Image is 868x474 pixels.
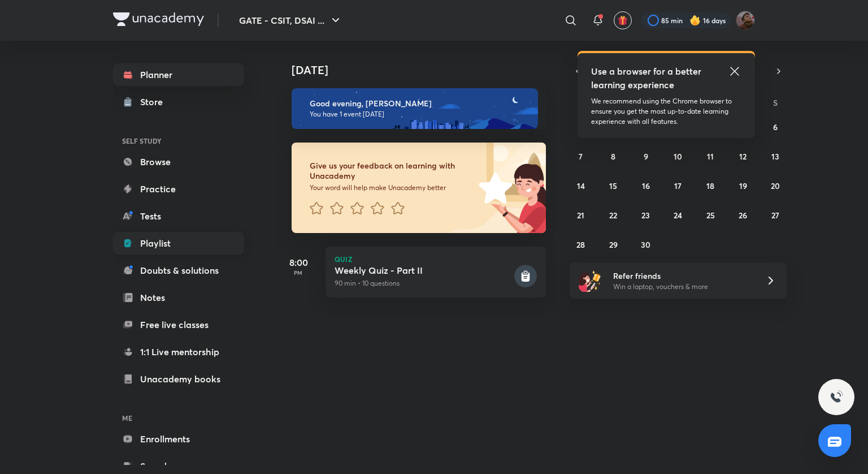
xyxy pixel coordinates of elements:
abbr: September 7, 2025 [579,151,583,162]
a: Store [113,91,244,113]
p: Win a laptop, vouchers & more [613,282,752,292]
abbr: September 26, 2025 [739,210,747,221]
img: Suryansh Singh [736,11,755,30]
a: Playlist [113,232,244,255]
abbr: September 25, 2025 [706,210,715,221]
abbr: September 9, 2025 [644,151,648,162]
p: PM [276,269,321,276]
button: September 19, 2025 [734,176,752,195]
abbr: September 12, 2025 [739,151,747,162]
button: September 12, 2025 [734,147,752,165]
h6: Good evening, [PERSON_NAME] [310,98,528,109]
img: referral [579,269,601,292]
button: September 28, 2025 [572,235,590,253]
a: Notes [113,286,244,309]
abbr: September 8, 2025 [611,151,615,162]
button: September 13, 2025 [766,147,784,165]
abbr: September 14, 2025 [577,180,585,191]
p: You have 1 event [DATE] [310,110,528,119]
p: We recommend using the Chrome browser to ensure you get the most up-to-date learning experience w... [591,96,741,127]
button: September 22, 2025 [604,206,622,224]
button: September 17, 2025 [669,176,687,195]
p: Your word will help make Unacademy better [310,183,475,192]
h5: Weekly Quiz - Part II [335,265,512,276]
h5: Use a browser for a better learning experience [591,64,704,92]
img: evening [292,88,538,129]
a: Enrollments [113,428,244,450]
abbr: September 11, 2025 [707,151,714,162]
abbr: September 19, 2025 [739,180,747,191]
abbr: Saturday [773,97,778,108]
abbr: September 22, 2025 [609,210,617,221]
h5: 8:00 [276,256,321,269]
button: September 6, 2025 [766,118,784,136]
abbr: September 23, 2025 [641,210,650,221]
img: feedback_image [440,143,546,233]
button: September 8, 2025 [604,147,622,165]
button: September 15, 2025 [604,176,622,195]
button: GATE - CSIT, DSAI ... [232,9,349,32]
a: Tests [113,205,244,227]
abbr: September 24, 2025 [674,210,682,221]
button: avatar [614,11,632,29]
abbr: September 30, 2025 [641,239,650,250]
button: September 26, 2025 [734,206,752,224]
h6: Refer friends [613,270,752,282]
div: Store [140,95,170,109]
abbr: September 17, 2025 [674,180,682,191]
img: avatar [618,15,628,25]
button: September 27, 2025 [766,206,784,224]
abbr: September 21, 2025 [577,210,584,221]
button: September 29, 2025 [604,235,622,253]
abbr: September 16, 2025 [642,180,650,191]
button: September 16, 2025 [637,176,655,195]
a: Browse [113,150,244,173]
img: Company Logo [113,12,204,26]
img: ttu [830,390,843,404]
abbr: September 10, 2025 [674,151,682,162]
abbr: September 13, 2025 [771,151,779,162]
button: September 23, 2025 [637,206,655,224]
button: September 7, 2025 [572,147,590,165]
abbr: September 29, 2025 [609,239,618,250]
button: September 18, 2025 [701,176,719,195]
abbr: September 27, 2025 [771,210,779,221]
a: Company Logo [113,12,204,29]
a: 1:1 Live mentorship [113,341,244,363]
button: September 9, 2025 [637,147,655,165]
a: Doubts & solutions [113,259,244,282]
a: Practice [113,178,244,200]
img: streak [689,15,701,26]
button: September 24, 2025 [669,206,687,224]
button: September 14, 2025 [572,176,590,195]
abbr: September 20, 2025 [771,180,780,191]
button: September 21, 2025 [572,206,590,224]
button: September 25, 2025 [701,206,719,224]
abbr: September 15, 2025 [609,180,617,191]
button: September 10, 2025 [669,147,687,165]
button: September 11, 2025 [701,147,719,165]
a: Planner [113,63,244,86]
abbr: September 6, 2025 [773,122,778,132]
a: Free live classes [113,313,244,336]
abbr: September 28, 2025 [576,239,585,250]
p: 90 min • 10 questions [335,278,512,288]
abbr: September 18, 2025 [706,180,714,191]
h4: [DATE] [292,63,557,77]
button: September 20, 2025 [766,176,784,195]
h6: ME [113,408,244,428]
h6: Give us your feedback on learning with Unacademy [310,161,475,181]
p: Quiz [335,256,537,262]
a: Unacademy books [113,368,244,390]
button: September 30, 2025 [637,235,655,253]
h6: SELF STUDY [113,131,244,150]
